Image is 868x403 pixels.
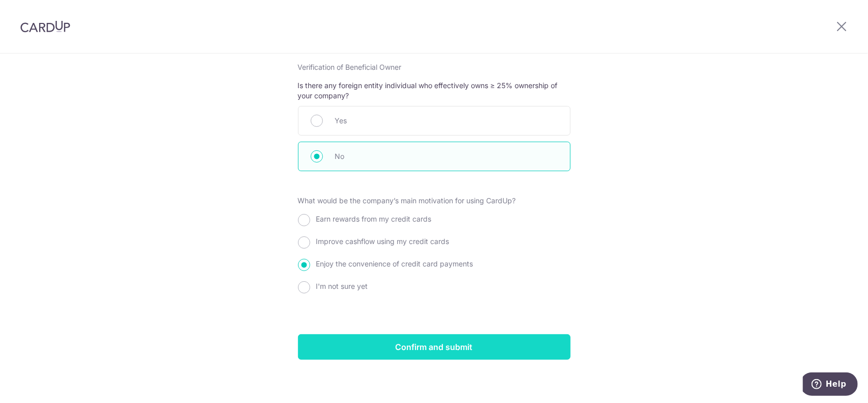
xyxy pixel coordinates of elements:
label: What would be the company’s main motivation for using CardUp? [298,196,516,206]
img: CardUp [20,20,70,33]
input: Confirm and submit [298,334,571,360]
span: Yes [335,115,558,127]
span: I'm not sure yet [316,282,368,290]
span: Enjoy the convenience of credit card payments [316,259,473,268]
iframe: Opens a widget where you can find more information [803,372,858,398]
p: Is there any foreign entity individual who effectively owns ≥ 25% ownership of your company? [298,80,571,101]
span: Improve cashflow using my credit cards [316,237,450,246]
span: No [335,150,558,163]
label: Verification of Beneficial Owner [298,62,402,72]
span: Earn rewards from my credit cards [316,214,432,223]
